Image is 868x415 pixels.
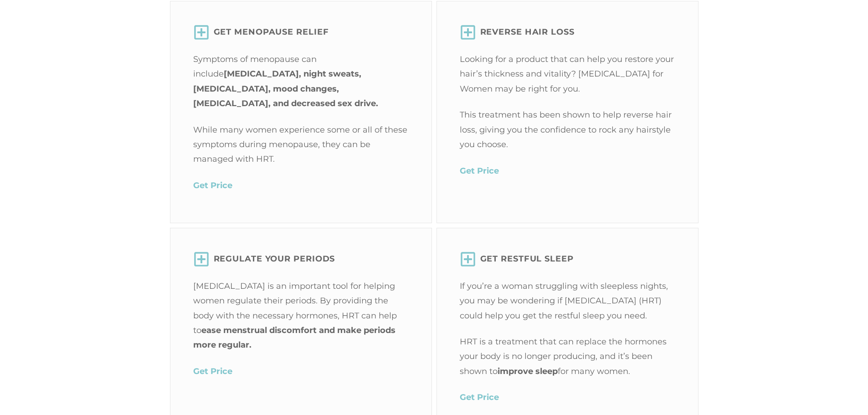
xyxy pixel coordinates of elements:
[214,251,335,266] span: Regulate your Periods
[193,325,395,350] strong: ease menstrual discomfort and make periods more regular.
[498,366,558,376] strong: improve sleep
[460,108,675,152] p: This treatment has been shown to help reverse hair loss, giving you the confidence to rock any ha...
[193,180,232,190] a: Get Price
[480,25,575,39] span: Reverse Hair Loss
[193,123,409,167] p: While many women experience some or all of these symptoms during menopause, they can be managed w...
[460,52,675,96] p: Looking for a product that can help you restore your hair’s thickness and vitality? [MEDICAL_DATA...
[480,251,574,266] span: GET Restful Sleep
[193,52,409,111] p: Symptoms of menopause can include
[193,279,409,353] p: [MEDICAL_DATA] is an important tool for helping women regulate their periods. By providing the bo...
[193,69,378,108] strong: [MEDICAL_DATA], night sweats, [MEDICAL_DATA], mood changes, [MEDICAL_DATA], and decreased sex drive.
[460,279,675,323] p: If you’re a woman struggling with sleepless nights, you may be wondering if [MEDICAL_DATA] (HRT) ...
[460,392,499,402] a: Get Price
[193,366,232,376] a: Get Price
[460,166,499,176] a: Get Price
[214,25,329,39] span: GET Menopause Relief
[460,334,675,379] p: HRT is a treatment that can replace the hormones your body is no longer producing, and it’s been ...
